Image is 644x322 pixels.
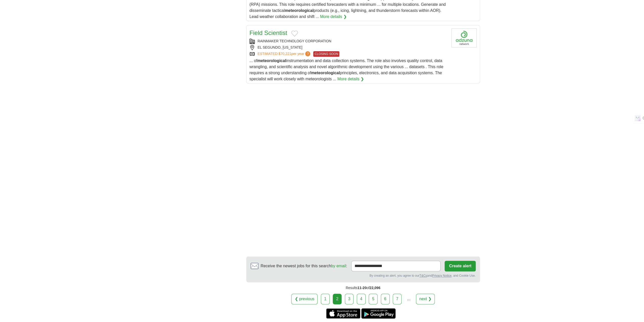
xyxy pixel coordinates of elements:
[333,294,342,304] div: 2
[357,294,366,304] a: 4
[291,294,318,304] a: ❮ previous
[246,87,480,252] iframe: Ads by Google
[250,29,287,36] a: Field Scientist
[321,294,330,304] a: 1
[246,282,480,294] div: Results of
[416,294,435,304] a: next ❯
[278,52,291,56] span: $70,221
[250,39,447,44] div: RAINMAKER TECHNOLOGY CORPORATION
[369,286,380,290] span: 22,096
[257,59,286,63] strong: meteorological
[404,294,414,304] div: ...
[320,14,347,20] a: More details ❯
[305,51,310,56] span: ?
[285,8,314,13] strong: meteorological
[250,45,447,50] div: EL SEGUNDO, [US_STATE]
[326,308,360,318] a: Get the iPhone app
[331,264,346,268] a: by email
[251,273,476,278] div: By creating an alert, you agree to our and , and Cookie Use.
[369,294,378,304] a: 5
[361,308,396,318] a: Get the Android app
[358,286,367,290] span: 11-20
[261,263,347,269] span: Receive the newest jobs for this search :
[451,28,477,47] img: Company logo
[419,274,427,277] a: T&Cs
[393,294,402,304] a: 7
[291,30,298,36] button: Add to favorite jobs
[337,76,364,82] a: More details ❯
[250,59,443,81] span: ... of instrumentation and data collection systems. The role also involves quality control, data ...
[381,294,390,304] a: 6
[258,51,311,57] a: ESTIMATED:$70,221per year?
[445,261,475,271] button: Create alert
[432,274,451,277] a: Privacy Notice
[345,294,354,304] a: 3
[313,51,339,57] span: CLOSING SOON
[311,71,340,75] strong: meteorological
